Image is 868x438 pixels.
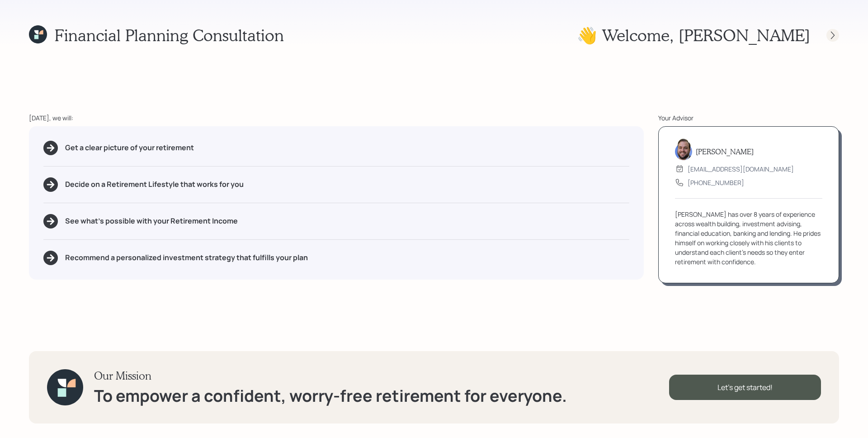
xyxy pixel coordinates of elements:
div: Let's get started! [669,375,821,400]
h5: See what's possible with your Retirement Income [65,217,238,225]
h1: Financial Planning Consultation [54,25,284,45]
h5: [PERSON_NAME] [696,147,754,156]
h5: Recommend a personalized investment strategy that fulfills your plan [65,253,308,262]
div: Your Advisor [658,113,839,123]
div: [PERSON_NAME] has over 8 years of experience across wealth building, investment advising, financi... [675,209,822,267]
div: [DATE], we will: [29,113,644,123]
h1: 👋 Welcome , [PERSON_NAME] [577,25,810,45]
h1: To empower a confident, worry-free retirement for everyone. [94,386,567,405]
h5: Decide on a Retirement Lifestyle that works for you [65,180,244,189]
img: james-distasi-headshot.png [675,138,692,160]
h5: Get a clear picture of your retirement [65,143,194,152]
div: [PHONE_NUMBER] [688,178,744,187]
div: [EMAIL_ADDRESS][DOMAIN_NAME] [688,164,794,174]
h3: Our Mission [94,369,567,382]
